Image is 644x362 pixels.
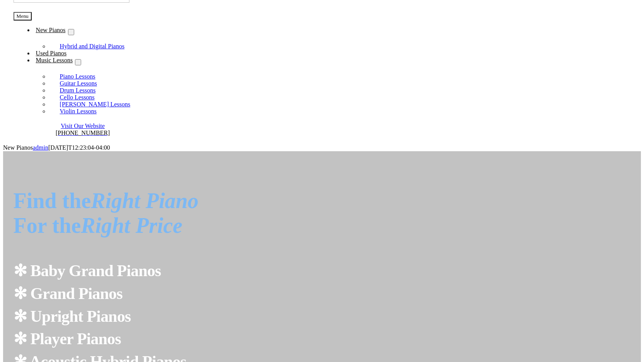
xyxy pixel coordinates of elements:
[33,144,48,151] a: admin
[49,102,107,120] a: Violin Lessons
[60,80,97,87] span: Guitar Lessons
[49,38,136,55] a: Hybrid and Digital Pianos
[60,101,131,108] span: [PERSON_NAME] Lessons
[49,75,108,92] a: Guitar Lessons
[14,188,268,238] p: Find the For the
[49,96,141,113] a: [PERSON_NAME] Lessons
[17,13,29,19] span: Menu
[14,262,161,280] strong: ✻ Baby Grand Pianos
[91,189,199,213] em: Right Piano
[3,144,33,151] span: New Pianos
[14,330,121,348] strong: ✻ Player Pianos
[14,307,131,325] strong: ✻ Upright Pianos
[60,108,97,114] span: Violin Lessons
[60,87,96,94] span: Drum Lessons
[49,89,105,106] a: Cello Lessons
[49,68,106,85] a: Piano Lessons
[49,82,107,99] a: Drum Lessons
[36,27,66,33] span: New Pianos
[48,144,110,151] span: [DATE]T12:23:04-04:00
[81,213,182,237] em: Right Price
[61,123,105,129] a: Visit Our Website
[34,55,75,67] a: Music Lessons
[60,43,125,50] span: Hybrid and Digital Pianos
[75,59,81,65] button: Open submenu of Music Lessons
[56,130,110,136] a: [PHONE_NUMBER]
[60,94,95,101] span: Cello Lessons
[34,24,68,36] a: New Pianos
[14,12,32,20] button: Menu
[36,57,73,63] span: Music Lessons
[14,12,258,115] nav: Menu
[34,48,69,60] a: Used Pianos
[68,29,74,35] button: Open submenu of New Pianos
[36,50,67,56] span: Used Pianos
[60,73,95,80] span: Piano Lessons
[14,285,122,302] strong: ✻ Grand Pianos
